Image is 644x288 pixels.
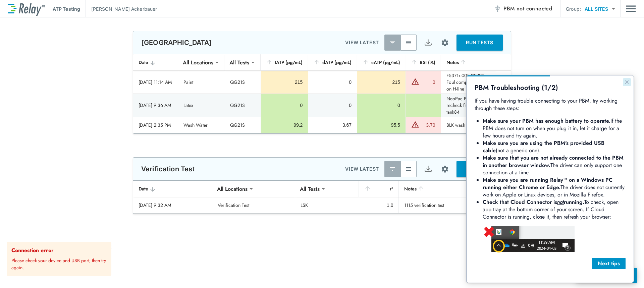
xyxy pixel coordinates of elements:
div: [DATE] 2:35 PM [139,122,173,128]
div: 0 [421,79,435,85]
div: 3.70 [421,122,435,128]
div: 0 [314,102,352,109]
div: [DATE] 11:14 AM [139,79,173,85]
p: ATP Testing [53,5,80,12]
th: Date [133,54,178,71]
div: cATP (pg/mL) [362,58,400,66]
div: r² [364,185,393,193]
td: LSK [295,197,359,213]
span: not connected [517,5,552,12]
img: Drawer Icon [626,2,636,15]
table: sticky table [133,181,511,214]
img: Export Icon [424,39,432,47]
td: Wash Water [178,117,225,133]
td: Verification Test [212,197,295,213]
div: All Locations [212,182,252,195]
td: QG21S [225,117,261,133]
div: All Locations [178,56,218,69]
img: Settings Icon [441,39,449,47]
img: View All [405,39,412,46]
button: Main menu [626,2,636,15]
td: 1115 verification test [398,197,484,213]
div: 215 [266,79,303,85]
button: close [111,244,115,250]
button: Site setup [436,34,454,52]
button: RUN TESTS [457,35,503,51]
div: [DATE] 9:36 AM [139,102,173,109]
img: Warning [411,120,419,128]
div: [DATE] 9:32 AM [139,202,207,209]
div: tATP (pg/mL) [266,58,303,66]
p: [PERSON_NAME] Ackerbauer [91,5,157,12]
table: sticky table [133,54,511,133]
img: LuminUltra Relay [8,2,45,16]
img: Warning [411,77,419,85]
td: NeoPac PU-480 #51 recheck from Thor Audit tank84 [441,94,496,117]
button: Site setup [436,160,454,178]
img: Settings Icon [441,165,449,173]
strong: Connection error [11,246,54,254]
p: Verification Test [141,165,195,173]
button: RUN TESTS [457,161,503,177]
div: 99.2 [266,122,303,128]
button: PBM not connected [491,2,555,15]
div: All Tests [295,182,324,195]
div: 1.0 [365,202,393,209]
p: [GEOGRAPHIC_DATA] [141,39,212,47]
div: All Tests [225,56,254,69]
div: 215 [363,79,400,85]
div: 3.67 [314,122,352,128]
p: Please check your device and USB port, then try again. [11,254,109,271]
td: QG21S [225,71,261,94]
iframe: bubble [467,75,634,283]
p: VIEW LATEST [345,39,379,47]
p: Group: [566,5,581,12]
div: Notes [446,58,490,66]
div: Notes [404,185,478,193]
div: 0 [314,79,352,85]
img: Latest [389,39,396,46]
p: VIEW LATEST [345,165,379,173]
td: Latex [178,94,225,117]
button: expand row [496,73,507,84]
div: 0 [266,102,303,109]
div: 95.5 [363,122,400,128]
button: Export [420,161,436,177]
img: View All [405,166,412,172]
img: Offline Icon [494,5,501,12]
img: Latest [389,166,396,172]
td: Paint [178,71,225,94]
div: dATP (pg/mL) [313,58,352,66]
div: BSI (%) [411,58,435,66]
td: BLK wash water tk107 [441,117,496,133]
div: 0 [363,102,400,109]
th: Date [133,181,212,197]
img: Export Icon [424,165,432,173]
td: F5371x-005 I12709. Foul comp filled [DATE] on H-line [441,71,496,94]
button: Export [420,35,436,51]
span: PBM [503,4,552,13]
td: QG21S [225,94,261,117]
